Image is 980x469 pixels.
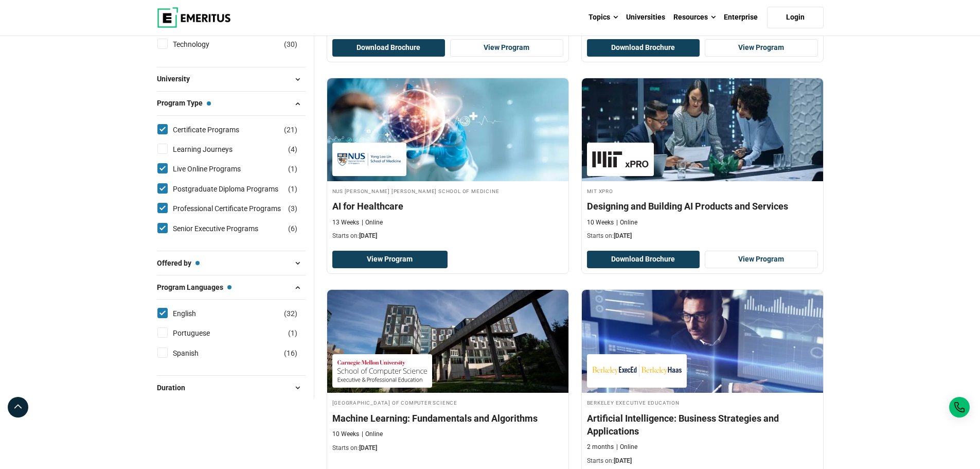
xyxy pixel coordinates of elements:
[157,255,306,271] button: Offered by
[332,232,563,240] p: Starts on:
[582,290,823,393] img: Artificial Intelligence: Business Strategies and Applications | Online AI and Machine Learning Co...
[284,124,297,135] span: ( )
[157,382,193,393] span: Duration
[173,223,279,234] a: Senior Executive Programs
[592,359,682,383] img: Berkeley Executive Education
[616,443,637,451] p: Online
[327,78,568,246] a: AI and Machine Learning Course by NUS Yong Loo Lin School of Medicine - September 30, 2025 NUS Yo...
[332,218,359,227] p: 13 Weeks
[705,251,818,268] a: View Program
[332,200,563,213] h4: AI for Healthcare
[291,145,295,153] span: 4
[284,348,297,359] span: ( )
[173,348,219,359] a: Spanish
[587,251,700,268] button: Download Brochure
[287,40,295,48] span: 30
[157,380,306,395] button: Duration
[587,186,818,195] h4: MIT xPRO
[332,398,563,407] h4: [GEOGRAPHIC_DATA] of Computer Science
[157,73,198,84] span: University
[287,126,295,134] span: 21
[291,165,295,173] span: 1
[332,186,563,195] h4: NUS [PERSON_NAME] [PERSON_NAME] School of Medicine
[587,443,614,451] p: 2 months
[332,251,448,268] a: View Program
[592,148,649,171] img: MIT xPRO
[450,39,563,57] a: View Program
[157,72,306,87] button: University
[157,96,306,111] button: Program Type
[582,78,823,246] a: AI and Machine Learning Course by MIT xPRO - October 9, 2025 MIT xPRO MIT xPRO Designing and Buil...
[614,232,632,239] span: [DATE]
[362,218,383,227] p: Online
[288,327,297,339] span: ( )
[587,232,818,240] p: Starts on:
[582,78,823,181] img: Designing and Building AI Products and Services | Online AI and Machine Learning Course
[767,7,824,28] a: Login
[614,457,632,464] span: [DATE]
[157,280,306,295] button: Program Languages
[359,232,377,239] span: [DATE]
[173,163,261,175] a: Live Online Programs
[337,359,427,383] img: Carnegie Mellon University School of Computer Science
[173,308,217,319] a: English
[173,327,230,339] a: Portuguese
[173,203,301,214] a: Professional Certificate Programs
[288,183,297,195] span: ( )
[327,290,568,393] img: Machine Learning: Fundamentals and Algorithms | Online AI and Machine Learning Course
[291,185,295,193] span: 1
[157,282,231,293] span: Program Languages
[587,200,818,213] h4: Designing and Building AI Products and Services
[288,144,297,155] span: ( )
[337,148,401,171] img: NUS Yong Loo Lin School of Medicine
[587,39,700,57] button: Download Brochure
[287,309,295,318] span: 32
[287,349,295,357] span: 16
[291,204,295,213] span: 3
[359,444,377,451] span: [DATE]
[173,144,253,155] a: Learning Journeys
[587,218,614,227] p: 10 Weeks
[288,203,297,214] span: ( )
[173,124,260,135] a: Certificate Programs
[332,444,563,453] p: Starts on:
[173,39,230,50] a: Technology
[327,290,568,458] a: AI and Machine Learning Course by Carnegie Mellon University School of Computer Science - May 21,...
[284,308,297,319] span: ( )
[332,412,563,425] h4: Machine Learning: Fundamentals and Algorithms
[705,39,818,57] a: View Program
[587,398,818,407] h4: Berkeley Executive Education
[291,329,295,337] span: 1
[587,457,818,465] p: Starts on:
[288,223,297,234] span: ( )
[616,218,637,227] p: Online
[157,257,200,269] span: Offered by
[284,39,297,50] span: ( )
[362,430,383,439] p: Online
[288,163,297,175] span: ( )
[332,39,446,57] button: Download Brochure
[291,224,295,233] span: 6
[173,183,299,195] a: Postgraduate Diploma Programs
[157,97,211,109] span: Program Type
[327,78,568,181] img: AI for Healthcare | Online AI and Machine Learning Course
[587,412,818,438] h4: Artificial Intelligence: Business Strategies and Applications
[332,430,359,439] p: 10 Weeks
